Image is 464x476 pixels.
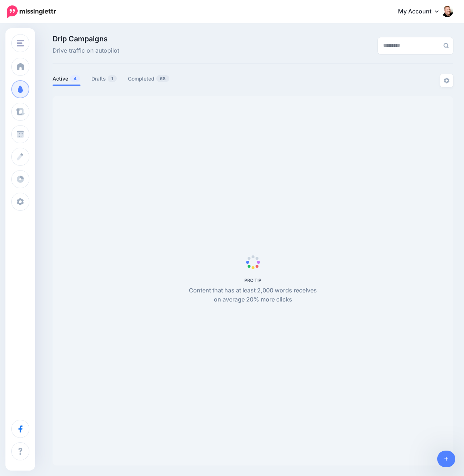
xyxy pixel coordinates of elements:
a: Completed68 [128,74,170,83]
p: Content that has at least 2,000 words receives on average 20% more clicks [185,286,321,305]
img: search-grey-6.png [443,43,449,48]
span: 68 [156,75,169,82]
span: 4 [70,75,80,82]
a: Active4 [53,74,80,83]
a: Drafts1 [91,74,117,83]
span: Drip Campaigns [53,35,119,42]
span: Drive traffic on autopilot [53,46,119,56]
h5: PRO TIP [185,278,321,283]
a: My Account [391,3,453,21]
img: Missinglettr [7,5,56,18]
span: 1 [108,75,117,82]
img: settings-grey.png [444,78,449,83]
img: menu.png [17,40,24,46]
